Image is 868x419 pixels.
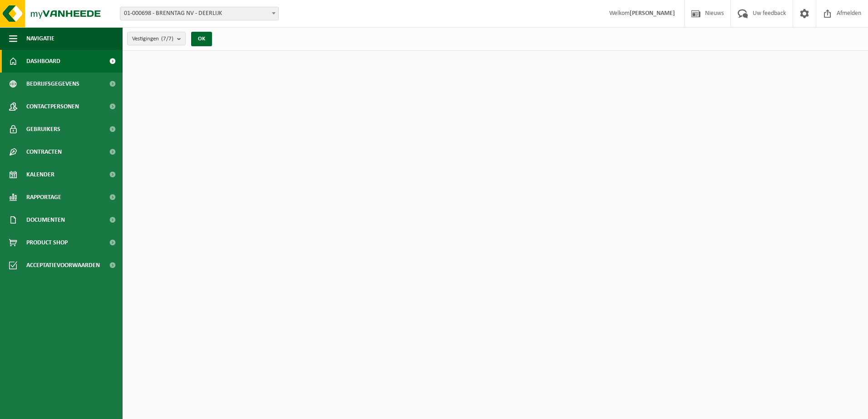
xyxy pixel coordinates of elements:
[26,163,54,186] span: Kalender
[26,254,100,277] span: Acceptatievoorwaarden
[630,10,675,17] strong: [PERSON_NAME]
[26,73,79,95] span: Bedrijfsgegevens
[26,209,65,231] span: Documenten
[161,36,173,42] count: (7/7)
[26,141,62,163] span: Contracten
[26,186,61,209] span: Rapportage
[120,7,279,20] span: 01-000698 - BRENNTAG NV - DEERLIJK
[26,95,79,118] span: Contactpersonen
[26,231,68,254] span: Product Shop
[120,7,278,20] span: 01-000698 - BRENNTAG NV - DEERLIJK
[26,27,54,50] span: Navigatie
[26,50,60,73] span: Dashboard
[127,32,186,45] button: Vestigingen(7/7)
[191,32,212,46] button: OK
[26,118,60,141] span: Gebruikers
[132,32,173,46] span: Vestigingen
